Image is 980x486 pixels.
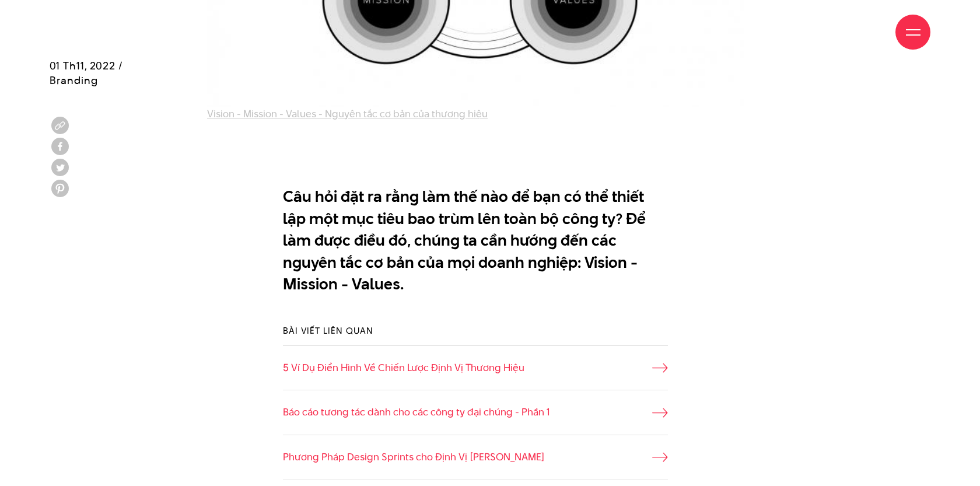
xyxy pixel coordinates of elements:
h3: Bài viết liên quan [283,324,668,337]
span: 01 Th11, 2022 / Branding [50,58,123,88]
a: Phương Pháp Design Sprints cho Định Vị [PERSON_NAME] [283,450,668,465]
a: Vision - Mission - Values - Nguyên tắc cơ bản của thương hiệu [207,107,488,121]
a: 5 Ví Dụ Điển Hình Về Chiến Lược Định Vị Thương Hiệu [283,361,668,376]
p: Câu hỏi đặt ra rằng làm thế nào để bạn có thể thiết lập một mục tiêu bao trùm lên toàn bộ công ty... [283,186,668,295]
a: Báo cáo tương tác dành cho các công ty đại chúng - Phần 1 [283,405,668,420]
